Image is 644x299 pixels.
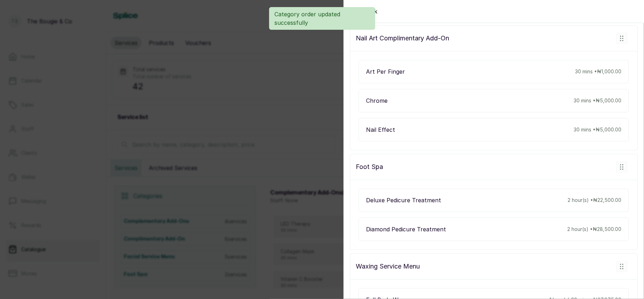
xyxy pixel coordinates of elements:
[356,261,420,271] p: waxing service menu
[567,226,621,233] p: 2 hour(s) • ₦28,500.00
[356,162,383,172] p: foot spa
[366,67,405,76] p: Art Per Finger
[574,126,621,133] p: 30 mins • ₦5,000.00
[568,197,621,204] p: 2 hour(s) • ₦22,500.00
[366,225,446,233] p: Diamond Pedicure Treatment
[575,68,621,75] p: 30 mins • ₦1,000.00
[349,25,638,151] div: nail art complimentary add-onArt Per Finger30 mins •₦1,000.00Chrome30 mins •₦5,000.00Nail Effect3...
[366,125,395,134] p: Nail Effect
[356,33,449,43] p: nail art complimentary add-on
[275,10,370,27] p: Category order updated successfully
[349,153,638,250] div: foot spaDeluxe Pedicure Treatment2 hour(s) •₦22,500.00Diamond Pedicure Treatment2 hour(s) •₦28,50...
[574,97,621,104] p: 30 mins • ₦5,000.00
[366,196,441,204] p: Deluxe Pedicure Treatment
[366,96,388,105] p: Chrome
